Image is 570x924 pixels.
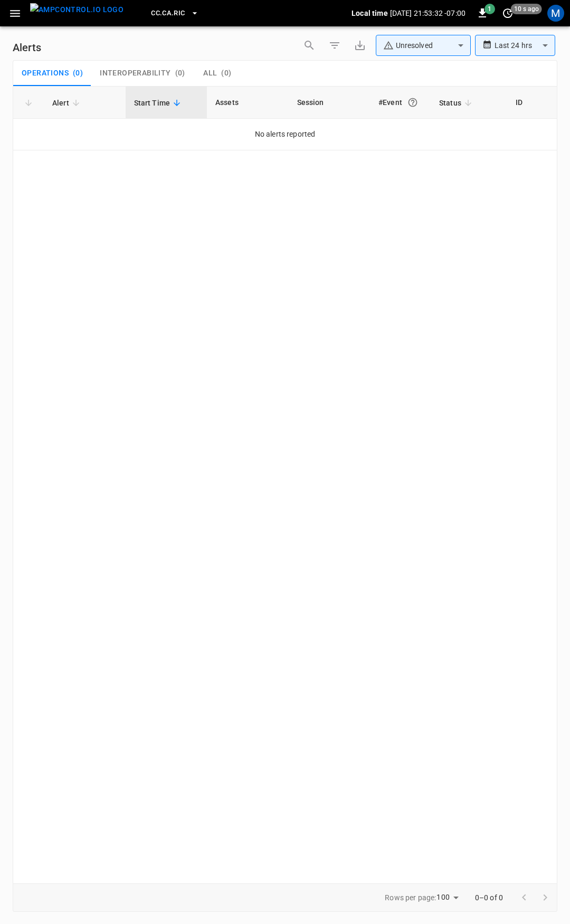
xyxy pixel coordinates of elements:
[385,892,436,903] p: Rows per page:
[289,87,370,119] th: Session
[100,69,170,78] span: Interoperability
[547,5,564,22] div: profile-icon
[403,93,422,112] button: An event is a single occurrence of an issue. An alert groups related events for the same asset, m...
[22,69,69,78] span: Operations
[221,69,231,78] span: ( 0 )
[134,97,184,109] span: Start Time
[383,40,454,51] div: Unresolved
[390,8,465,18] p: [DATE] 21:53:32 -07:00
[13,39,41,56] h6: Alerts
[147,3,203,24] button: CC.CA.RIC
[436,890,462,905] div: 100
[30,3,123,16] img: ampcontrol.io logo
[73,69,83,78] span: ( 0 )
[203,69,217,78] span: All
[439,97,475,109] span: Status
[175,69,185,78] span: ( 0 )
[351,8,388,18] p: Local time
[13,119,557,150] td: No alerts reported
[507,87,557,119] th: ID
[511,4,542,14] span: 10 s ago
[378,93,422,112] div: #Event
[207,87,289,119] th: Assets
[484,4,495,14] span: 1
[499,5,516,22] button: set refresh interval
[495,35,555,55] div: Last 24 hrs
[52,97,83,109] span: Alert
[151,7,185,20] span: CC.CA.RIC
[475,892,503,903] p: 0–0 of 0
